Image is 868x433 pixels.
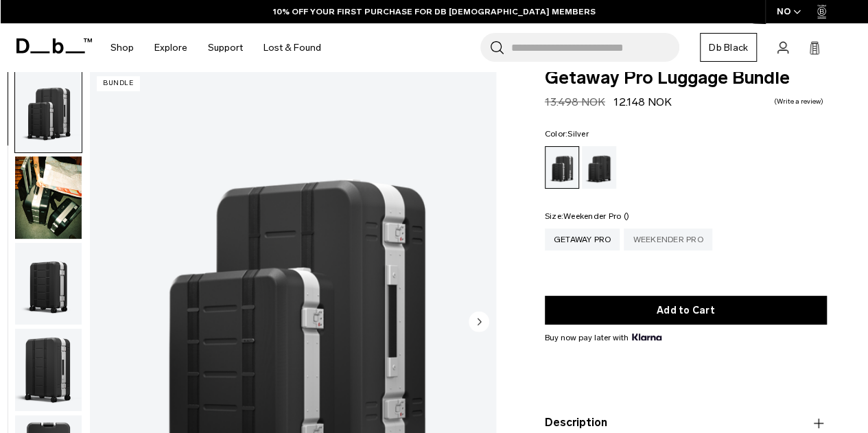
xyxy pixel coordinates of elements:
span: 12.148 NOK [613,95,672,108]
img: Getaway Pro Luggage Bundle Silver [15,243,82,325]
button: Add to Cart [545,296,827,325]
a: Silver [545,146,579,189]
span: Getaway Pro Luggage Bundle [545,69,827,87]
button: Getaway Pro Luggage Bundle Silver [14,156,82,239]
a: Support [208,23,243,72]
button: Description [545,415,827,432]
img: Getaway Pro Luggage Bundle Silver [15,156,82,239]
s: 13.498 NOK [545,95,605,108]
span: Buy now pay later with [545,331,661,344]
a: Lost & Found [263,23,321,72]
span: Silver [567,129,589,139]
a: Weekender Pro [624,229,712,250]
img: Getaway Pro Luggage Bundle Silver [15,329,82,411]
img: Getaway Pro Luggage Bundle Silver [15,70,82,152]
button: Getaway Pro Luggage Bundle Silver [14,69,82,153]
button: Getaway Pro Luggage Bundle Silver [14,328,82,412]
a: Black out [582,146,616,189]
a: Write a review [774,98,823,105]
a: Getaway Pro [545,229,620,250]
button: Getaway Pro Luggage Bundle Silver [14,242,82,326]
span: Weekender Pro () [563,211,629,221]
legend: Size: [545,212,629,220]
nav: Main Navigation [100,23,331,72]
a: 10% OFF YOUR FIRST PURCHASE FOR DB [DEMOGRAPHIC_DATA] MEMBERS [273,5,596,18]
legend: Color: [545,130,589,138]
a: Db Black [700,33,757,62]
a: Shop [110,23,134,72]
button: Next slide [469,311,489,334]
p: Bundle [97,76,139,91]
a: Explore [154,23,187,72]
img: {"height" => 20, "alt" => "Klarna"} [632,333,661,340]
